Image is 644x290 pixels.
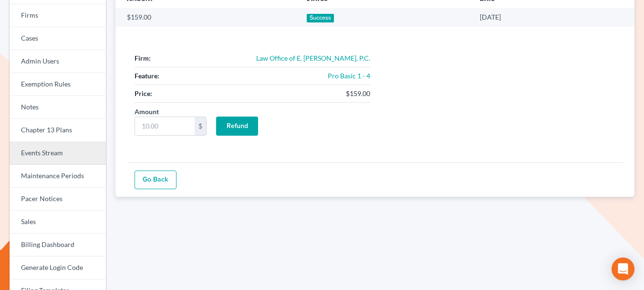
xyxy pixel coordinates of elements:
[135,54,151,62] strong: Firm:
[10,4,106,27] a: Firms
[216,117,258,136] input: Refund
[115,8,299,26] td: $159.00
[10,50,106,73] a: Admin Users
[307,14,334,22] div: Success
[612,258,634,280] div: Open Intercom Messenger
[256,54,370,62] a: Law Office of E. [PERSON_NAME], P.C.
[10,73,106,96] a: Exemption Rules
[10,142,106,165] a: Events Stream
[472,8,634,26] td: [DATE]
[346,89,370,98] div: $159.00
[10,27,106,50] a: Cases
[10,165,106,188] a: Maintenance Periods
[10,119,106,142] a: Chapter 13 Plans
[135,72,159,80] strong: Feature:
[328,72,370,80] a: Pro Basic 1 - 4
[10,234,106,257] a: Billing Dashboard
[135,117,195,135] input: 10.00
[135,107,159,117] label: Amount
[135,171,177,190] a: Go Back
[10,211,106,234] a: Sales
[135,89,152,97] strong: Price:
[10,96,106,119] a: Notes
[10,188,106,211] a: Pacer Notices
[195,117,206,135] div: $
[10,257,106,279] a: Generate Login Code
